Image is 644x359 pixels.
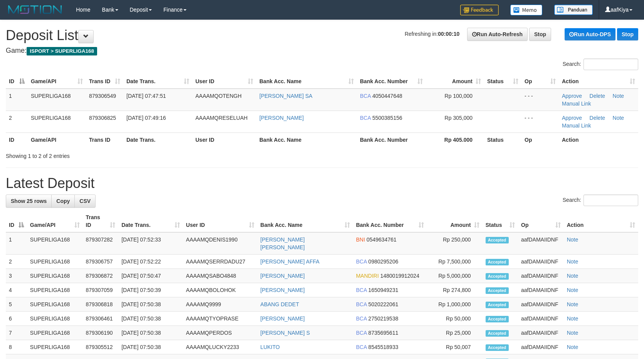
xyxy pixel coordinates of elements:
a: Note [567,330,578,336]
a: Run Auto-DPS [565,28,615,40]
span: Rp 100,000 [445,93,472,99]
td: aafDAMAIIDNF [518,269,564,283]
td: AAAAMQPERDOS [183,326,257,340]
td: Rp 250,000 [427,232,483,255]
td: aafDAMAIIDNF [518,297,564,312]
span: Copy 5020222061 to clipboard [368,301,399,307]
h1: Deposit List [6,28,638,43]
a: ABANG DEDET [261,301,299,307]
span: BCA [356,315,367,322]
td: Rp 1,000,000 [427,297,483,312]
img: Feedback.jpg [460,5,499,15]
td: aafDAMAIIDNF [518,312,564,326]
span: Accepted [486,316,509,322]
td: [DATE] 07:50:39 [118,283,183,297]
a: Manual Link [562,101,591,107]
span: BCA [356,301,367,307]
a: Approve [562,93,582,99]
td: 879306818 [83,297,119,312]
td: [DATE] 07:50:38 [118,312,183,326]
span: Accepted [486,259,509,265]
label: Search: [563,195,638,206]
th: ID: activate to sort column descending [6,74,28,89]
span: 879306549 [89,93,116,99]
td: - - - [521,89,559,111]
th: Bank Acc. Name: activate to sort column ascending [256,74,357,89]
td: aafDAMAIIDNF [518,283,564,297]
span: BCA [356,258,367,265]
span: [DATE] 07:49:16 [126,115,166,121]
td: Rp 25,000 [427,326,483,340]
span: Show 25 rows [11,198,47,204]
a: [PERSON_NAME] [261,287,305,293]
td: SUPERLIGA168 [27,312,83,326]
td: 2 [6,255,27,269]
td: [DATE] 07:52:22 [118,255,183,269]
th: Amount: activate to sort column ascending [426,74,484,89]
span: Copy 1480019912024 to clipboard [380,273,419,279]
th: Date Trans.: activate to sort column ascending [118,210,183,232]
td: 5 [6,297,27,312]
span: Copy 0549634761 to clipboard [367,237,397,243]
th: Game/API [28,133,86,147]
span: Accepted [486,273,509,280]
th: Status: activate to sort column ascending [483,210,518,232]
td: AAAAMQ9999 [183,297,257,312]
th: Bank Acc. Name [256,133,357,147]
a: [PERSON_NAME] [261,315,305,322]
td: SUPERLIGA168 [27,326,83,340]
th: Game/API: activate to sort column ascending [27,210,83,232]
td: SUPERLIGA168 [28,111,86,133]
td: 8 [6,340,27,354]
a: [PERSON_NAME] [PERSON_NAME] [261,237,305,250]
td: [DATE] 07:50:38 [118,340,183,354]
a: [PERSON_NAME] S [261,330,310,336]
img: Button%20Memo.svg [510,5,543,15]
a: Delete [590,115,605,121]
td: Rp 274,800 [427,283,483,297]
span: ISPORT > SUPERLIGA168 [27,47,97,55]
span: BCA [360,115,371,121]
th: Status: activate to sort column ascending [484,74,521,89]
th: Amount: activate to sort column ascending [427,210,483,232]
label: Search: [563,59,638,70]
span: Rp 305,000 [445,115,472,121]
h1: Latest Deposit [6,176,638,191]
td: 6 [6,312,27,326]
span: AAAAMQRESELUAH [195,115,247,121]
td: SUPERLIGA168 [27,269,83,283]
span: BCA [356,344,367,350]
td: 3 [6,269,27,283]
td: 4 [6,283,27,297]
a: Delete [590,93,605,99]
td: AAAAMQSABO4848 [183,269,257,283]
span: BCA [356,330,367,336]
span: Copy [56,198,70,204]
a: Note [567,273,578,279]
span: Accepted [486,344,509,351]
td: 1 [6,89,28,111]
th: ID: activate to sort column descending [6,210,27,232]
td: SUPERLIGA168 [28,89,86,111]
td: [DATE] 07:50:47 [118,269,183,283]
th: User ID: activate to sort column ascending [183,210,257,232]
th: Op: activate to sort column ascending [518,210,564,232]
td: aafDAMAIIDNF [518,255,564,269]
span: Copy 8545518933 to clipboard [368,344,399,350]
th: ID [6,133,28,147]
th: Rp 405.000 [426,133,484,147]
td: 879307282 [83,232,119,255]
a: CSV [74,195,96,208]
td: AAAAMQTYOPRASE [183,312,257,326]
td: 879307059 [83,283,119,297]
span: BCA [360,93,371,99]
td: AAAAMQBOLOHOK [183,283,257,297]
td: aafDAMAIIDNF [518,340,564,354]
a: [PERSON_NAME] SA [259,93,313,99]
a: Note [613,115,624,121]
a: Note [567,344,578,350]
a: Manual Link [562,122,591,129]
span: Refreshing in: [405,31,459,37]
input: Search: [583,195,638,206]
th: Action: activate to sort column ascending [559,74,638,89]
